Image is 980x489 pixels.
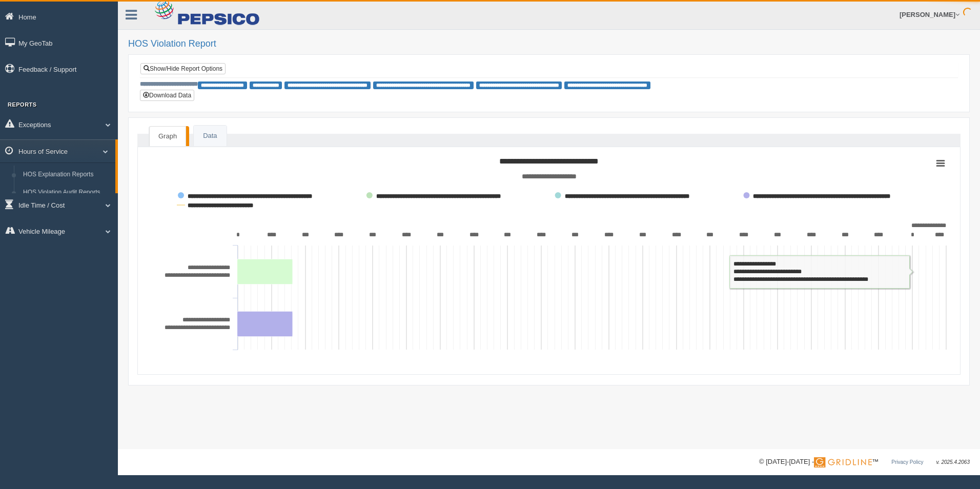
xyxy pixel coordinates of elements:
[18,184,115,202] a: HOS Violation Audit Reports
[18,166,115,184] a: HOS Explanation Reports
[140,90,194,101] button: Download Data
[140,63,226,74] a: Show/Hide Report Options
[194,126,226,147] a: Data
[128,39,970,49] h2: HOS Violation Report
[149,126,186,147] a: Graph
[814,457,872,467] img: Gridline
[891,459,923,465] a: Privacy Policy
[759,457,970,467] div: © [DATE]-[DATE] - ™
[936,459,970,465] span: v. 2025.4.2063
